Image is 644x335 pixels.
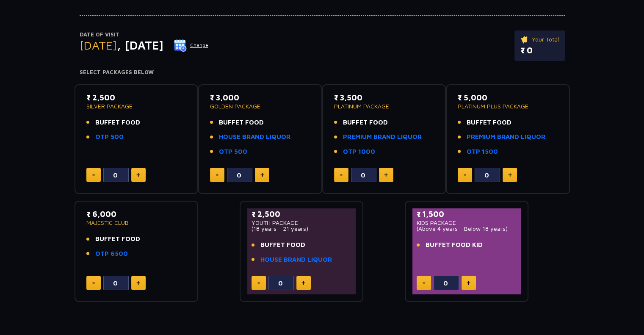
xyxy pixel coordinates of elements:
span: BUFFET FOOD [95,234,140,244]
img: minus [92,174,95,176]
a: OTP 500 [95,132,124,142]
p: ₹ 6,000 [86,208,187,220]
p: ₹ 5,000 [458,92,558,103]
p: YOUTH PACKAGE [252,220,352,226]
img: minus [423,282,425,284]
img: ticket [520,35,529,44]
span: BUFFET FOOD [467,118,511,127]
img: minus [216,174,218,176]
span: BUFFET FOOD [95,118,140,127]
p: ₹ 3,000 [210,92,310,103]
img: plus [301,281,305,285]
p: PLATINUM PACKAGE [334,103,434,109]
p: ₹ 2,500 [86,92,187,103]
a: OTP 1500 [467,147,498,157]
p: Your Total [520,35,559,44]
a: PREMIUM BRAND LIQUOR [467,132,545,142]
img: plus [260,173,264,177]
img: plus [384,173,388,177]
a: OTP 500 [219,147,247,157]
img: plus [467,281,470,285]
h4: Select Packages Below [80,69,565,76]
img: minus [340,174,343,176]
p: Date of Visit [80,30,209,39]
span: [DATE] [80,38,117,52]
p: (Above 4 years - Below 18 years) [417,226,517,232]
p: (18 years - 21 years) [252,226,352,232]
img: minus [257,282,260,284]
p: ₹ 3,500 [334,92,434,103]
p: ₹ 2,500 [252,208,352,220]
p: KIDS PACKAGE [417,220,517,226]
a: PREMIUM BRAND LIQUOR [343,132,422,142]
p: ₹ 1,500 [417,208,517,220]
button: Change [174,39,209,52]
a: HOUSE BRAND LIQUOR [219,132,290,142]
span: BUFFET FOOD [343,118,388,127]
p: SILVER PACKAGE [86,103,187,109]
p: MAJESTIC CLUB [86,220,187,226]
a: OTP 6500 [95,249,128,259]
img: minus [464,174,466,176]
img: plus [508,173,512,177]
span: BUFFET FOOD [260,240,305,250]
img: minus [92,282,95,284]
a: OTP 1000 [343,147,375,157]
p: GOLDEN PACKAGE [210,103,310,109]
img: plus [136,281,140,285]
img: plus [136,173,140,177]
span: BUFFET FOOD KID [426,240,483,250]
p: PLATINUM PLUS PACKAGE [458,103,558,109]
span: BUFFET FOOD [219,118,264,127]
span: , [DATE] [117,38,163,52]
a: HOUSE BRAND LIQUOR [260,255,332,265]
p: ₹ 0 [520,44,559,57]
